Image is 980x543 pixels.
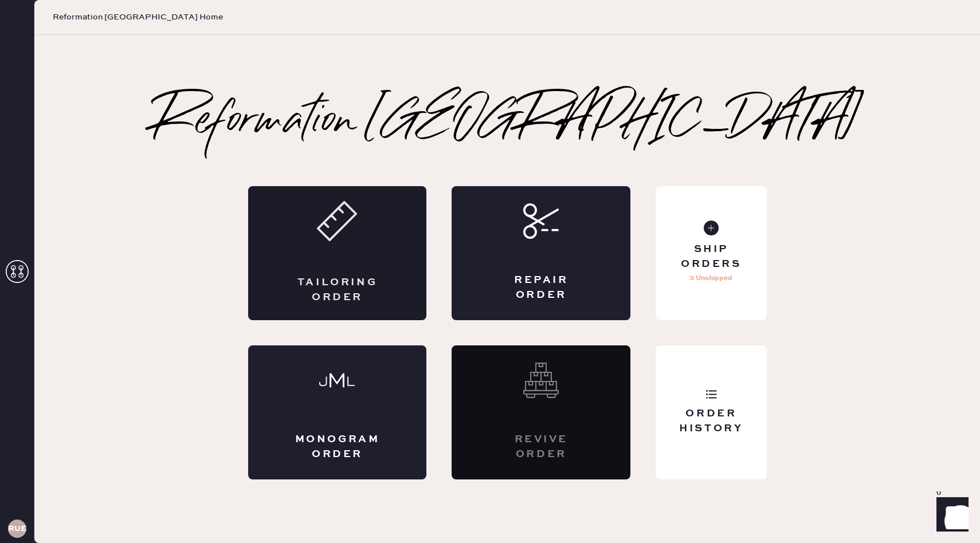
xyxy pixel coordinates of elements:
iframe: Front Chat [926,491,975,541]
div: Revive order [497,432,585,461]
div: Ship Orders [665,242,757,271]
div: Monogram Order [294,432,381,461]
h2: Reformation [GEOGRAPHIC_DATA] [153,99,862,145]
h3: RUESA [8,525,26,533]
div: Tailoring Order [294,276,381,304]
div: Interested? Contact us at care@hemster.co [452,345,630,479]
span: Reformation [GEOGRAPHIC_DATA] Home [53,11,223,23]
div: Repair Order [497,273,585,302]
div: Order History [665,407,757,435]
p: 3 Unshipped [689,271,732,285]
